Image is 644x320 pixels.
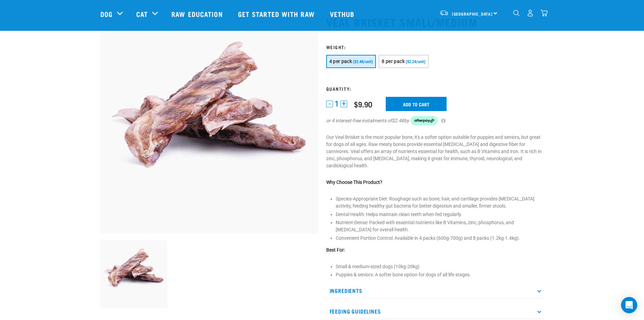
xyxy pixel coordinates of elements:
li: Puppies & seniors: A softer bone option for dogs of all life stages. [336,271,544,278]
span: ($2.24/unit) [406,60,426,64]
span: [GEOGRAPHIC_DATA] [452,13,493,15]
button: 4 per pack ($2.48/unit) [326,55,376,68]
img: home-icon-1@2x.png [513,10,520,16]
p: Ingredients [326,283,544,298]
img: home-icon@2x.png [541,9,548,17]
div: $9.90 [354,100,372,108]
span: 4 per pack [329,59,352,64]
img: Afterpay [411,116,438,126]
button: 8 per pack ($2.24/unit) [379,55,429,68]
div: Open Intercom Messenger [621,297,637,313]
li: Nutrient-Dense: Packed with essential nutrients like B Vitamins, zinc, phosphorus, and [MEDICAL_D... [336,219,544,233]
h3: Quantity: [326,86,544,91]
span: ($2.48/unit) [353,60,373,64]
a: Raw Education [165,0,231,27]
img: user.png [527,9,534,17]
input: Add to cart [386,97,447,111]
p: Our Veal Brisket is the most popular bone, it's a softer option suitable for puppies and seniors,... [326,134,544,169]
li: Small & medium-sized dogs (10kg-20kg) [336,263,544,270]
li: Dental Health: Helps maintain clean teeth when fed regularly. [336,211,544,218]
li: Species-Appropriate Diet: Roughage such as bone, hair, and cartilage provides [MEDICAL_DATA] acti... [336,195,544,210]
strong: Why Choose This Product? [326,179,382,185]
a: Vethub [323,0,363,27]
a: Dog [100,9,113,19]
img: 1207 Veal Brisket 4pp 01 [100,240,168,308]
h3: Weight: [326,44,544,49]
span: 1 [335,100,339,107]
li: Convenient Portion Control: Available in 4 packs (600g-700g) and 8 packs (1.2kg-1.4kg). [336,235,544,242]
p: Feeding Guidelines [326,304,544,319]
strong: Best For: [326,247,345,253]
span: 8 per pack [382,59,405,64]
img: van-moving.png [439,10,449,16]
a: Cat [136,9,148,19]
div: or 4 interest-free instalments of by [326,116,544,126]
button: + [340,101,347,107]
button: - [326,101,333,107]
span: $2.48 [392,117,404,124]
img: 1207 Veal Brisket 4pp 01 [100,16,318,234]
a: Get started with Raw [231,0,323,27]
